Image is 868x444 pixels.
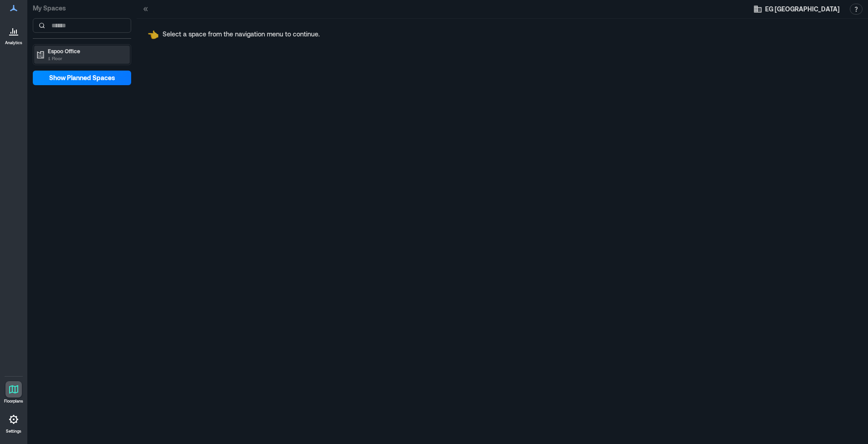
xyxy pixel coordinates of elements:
[1,378,26,407] a: Floorplans
[48,47,124,55] p: Espoo Office
[48,55,124,62] p: 1 Floor
[6,429,21,434] p: Settings
[765,5,840,14] span: EG [GEOGRAPHIC_DATA]
[33,71,131,85] button: Show Planned Spaces
[5,40,22,46] p: Analytics
[49,73,115,82] span: Show Planned Spaces
[751,2,842,16] button: EG [GEOGRAPHIC_DATA]
[163,30,320,39] p: Select a space from the navigation menu to continue.
[2,20,25,48] a: Analytics
[33,4,131,13] p: My Spaces
[3,408,25,437] a: Settings
[148,29,159,40] span: pointing left
[4,398,23,404] p: Floorplans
